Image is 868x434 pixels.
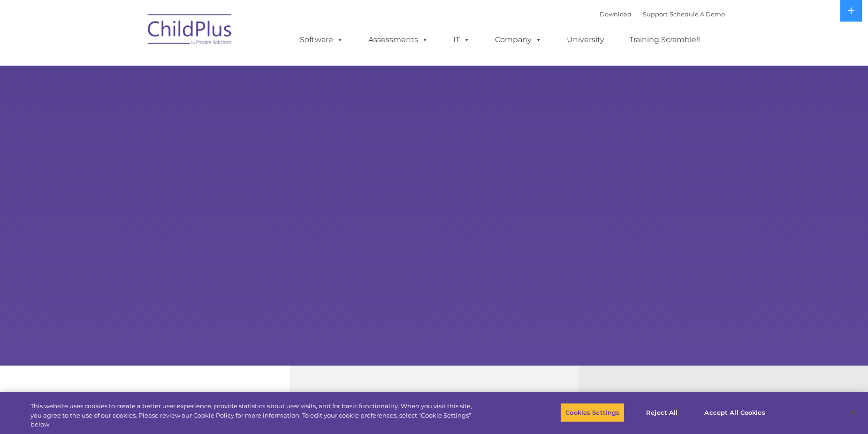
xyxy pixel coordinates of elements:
a: University [557,30,614,49]
button: Close [843,402,863,423]
a: Training Scramble!! [620,30,709,49]
font: | [600,10,725,18]
a: Company [486,30,551,49]
button: Cookies Settings [560,403,624,422]
a: Software [290,30,353,49]
a: IT [444,30,480,49]
a: Download [600,10,632,18]
img: ChildPlus by Procare Solutions [143,7,237,54]
a: Support [643,10,668,18]
button: Reject All [632,403,691,422]
button: Accept All Cookies [699,403,770,422]
div: This website uses cookies to create a better user experience, provide statistics about user visit... [30,402,478,429]
a: Assessments [359,30,438,49]
a: Schedule A Demo [670,10,725,18]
